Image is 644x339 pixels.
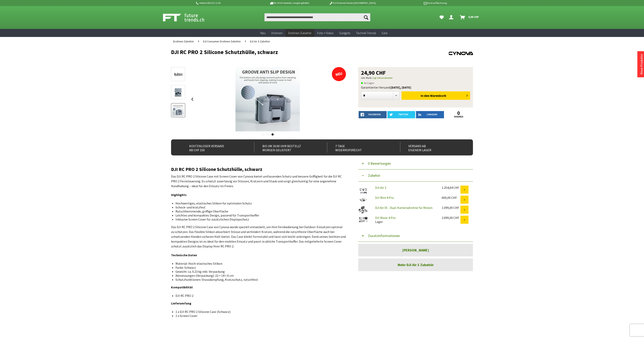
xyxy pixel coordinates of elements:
li: Abmessungen (Verpackung): 22 × 14 × 6 cm [175,274,343,278]
span: 24,90 CHF [361,70,386,76]
span: 0,00 CHF [468,14,479,20]
button: Suchen [362,13,370,21]
span: Drohnen [271,31,283,35]
li: DJI RC PRO 2 [175,294,343,298]
a: Neu [258,29,268,37]
div: Lager [372,216,439,224]
span: Warenkorb [430,94,446,98]
img: DJI Mavic 4 Pro [358,216,368,223]
a: Sale [379,29,390,37]
a: LinkedIn [416,111,444,118]
a: 0 [445,111,473,115]
strong: Highlights [171,193,187,197]
button: Zubehör [358,169,473,182]
strong: Kompatibilität [171,285,193,289]
img: DJI Air 3 [358,186,368,196]
a: Gadgets [336,29,353,37]
span: Gadgets [339,31,350,35]
span: Drohnen Zubehör [288,31,312,35]
div: Garantierter Versand: [361,85,470,89]
input: Produkt, Marke, Kategorie, EAN, Artikelnummer… [264,13,370,21]
div: Versand ab eigenem Lager [400,142,464,152]
span: LinkedIn [427,113,437,116]
a: Dein Konto [447,13,457,21]
a: Drohnen Zubehör [285,29,314,37]
a: [PERSON_NAME] [358,244,473,256]
li: Gewicht: ca. 0.23 kg inkl. Verpackung [175,270,343,274]
div: 669,00 CHF [442,196,460,200]
li: Schutzfunktionen: Stossdämpfung, Kratzschutz, rutschfest [175,278,343,282]
a: shares [445,115,473,118]
span: Sale [382,31,388,35]
a: facebook [359,111,387,118]
span: DJI Consumer Drohnen Zubehör [203,40,241,43]
a: Foto + Video [314,29,336,37]
button: 0 Bewertungen [358,157,473,169]
span: Foto + Video [317,31,333,35]
span: Neu [260,31,266,35]
li: Inklusive Screen Cover für zusätzlichen Displayschutz [175,217,343,221]
button: In den Warenkorb [401,91,470,100]
p: Kauf auf Rechnung [384,1,447,5]
span: twitter [398,113,408,116]
a: DJI Air 3S - Dual-Kameradrohne für Reisen [375,206,432,210]
a: DJI Air 3 [375,186,386,190]
li: Leichtes und kompaktes Design, passend für Transportkoffer [175,213,343,217]
li: 1 x Screen Cover [175,314,343,318]
button: Zusatzinformationen [358,230,473,242]
span: An Lager [361,81,374,85]
a: twitter [387,111,415,118]
p: Das DJI RC PRO 2 Silicone Case mit Screen Cover von Cynova bietet umfassenden Schutz und bessere ... [171,174,346,188]
a: DJI Consumer Drohnen Zubehör [201,37,243,46]
li: Material: Hoch-elastisches Silikon [175,261,343,265]
h1: DJI RC PRO 2 Silicone Schutzhülle, schwarz [171,49,413,55]
p: Hotline 032 511 11 03 [195,1,258,5]
span: In den [421,94,429,98]
p: Das DJI RC PRO 2 Silicone Case von Cynova wurde speziell entwickelt, um Ihre Fernbedienung bei Ou... [171,225,346,249]
span: Drohnen Zubehör [173,40,194,43]
a: Warenkorb [458,13,481,21]
li: Farbe: Schwarz [175,265,343,270]
img: DJI Air 3S - Dual-Kameradrohne für Reisen [358,206,368,214]
div: Bis um 16:00 Uhr bestellt Morgen geliefert [254,142,318,152]
p: Bis 16 Uhr bestellt, morgen geliefert. [258,1,321,5]
a: DJI Air 3 Zubehör [248,37,272,46]
a: Mehr DJI Air 3 Zubehör [358,258,473,271]
span: DJI Air 3 Zubehör [250,40,270,43]
a: zzgl. Versandkosten [372,76,393,79]
div: Kostenloser Versand ab CHF 150 [181,142,245,152]
a: Meine Favoriten [438,13,446,21]
strong: Technische Daten [171,253,197,257]
a: Technik-Trends [353,29,379,37]
div: 2.099,00 CHF [442,216,460,220]
a: DJI Mini 4 Pro [375,196,394,200]
img: CYNOVA [449,49,473,57]
li: Schock- und kratzfest [175,205,343,209]
a: Neue Produkte [639,54,643,75]
p: DJI Drohnen Dealer [GEOGRAPHIC_DATA] [321,1,384,5]
img: Shop Futuretrends - zur Startseite wechseln [163,12,213,22]
div: 1.099,00 CHF [442,206,460,210]
h2: DJI RC PRO 2 Silicone Schutzhülle, schwarz [171,167,346,172]
li: Hochwertiges, elastisches Silikon für optimalen Schutz [175,201,343,205]
li: Rutschhemmende, griffige Oberfläche [175,209,343,213]
a: Drohnen [268,29,285,37]
li: 1 x DJI RC PRO 2 Silicone Case (Schwarz) [175,310,343,314]
a: Drohnen Zubehör [171,37,196,46]
b: [DATE], [DATE] [391,85,411,89]
span: Technik-Trends [356,31,376,35]
div: 7 Tage Widerrufsrecht [327,142,391,152]
strong: Lieferumfang [171,301,191,305]
div: 1.254,64 CHF [442,186,460,190]
img: DJI Mini 4 Pro [358,196,368,204]
span: facebook [368,113,381,116]
a: DJI Mavic 4 Pro [375,216,396,220]
p: inkl. MwSt. [361,76,470,80]
img: Vorschau: DJI RC PRO 2 Silicone Schutzhülle, schwarz [172,68,184,80]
